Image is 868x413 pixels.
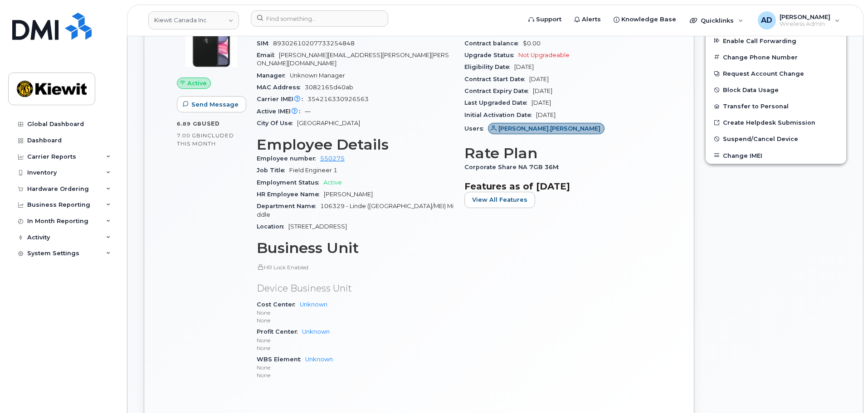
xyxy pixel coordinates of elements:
button: Transfer to Personal [706,98,846,114]
p: None [257,344,454,352]
a: [PERSON_NAME].[PERSON_NAME] [488,125,605,132]
a: Support [522,10,568,29]
span: Last Upgraded Date [464,99,532,106]
span: 89302610207733254848 [273,40,355,47]
p: None [257,371,454,379]
span: AD [761,15,772,26]
a: Unknown [302,328,330,335]
img: iPhone_11.jpg [184,14,239,68]
span: [DATE] [536,112,556,118]
span: 7.00 GB [177,132,201,139]
span: [DATE] [529,76,549,83]
input: Find something... [251,10,388,27]
span: [PERSON_NAME] [780,13,830,20]
span: Alerts [582,15,601,24]
span: Field Engineer 1 [289,167,337,174]
span: Wireless Admin [780,20,830,28]
button: Suspend/Cancel Device [706,131,846,147]
span: Initial Activation Date [464,112,536,118]
span: 3082165d40ab [305,84,353,91]
span: View All Features [472,195,527,204]
span: Contract Start Date [464,76,529,83]
button: Change IMEI [706,147,846,164]
h3: Features as of [DATE] [464,181,661,192]
span: Manager [257,72,290,79]
span: Email [257,52,279,58]
span: included this month [177,132,234,147]
span: Active [187,79,207,87]
span: Active IMEI [257,108,305,115]
span: Carrier IMEI [257,96,307,102]
span: [DATE] [533,87,552,94]
span: Corporate Share NA 7GB 36M [464,164,563,170]
span: [PERSON_NAME].[PERSON_NAME] [498,124,600,133]
button: Send Message [177,96,246,112]
h3: Rate Plan [464,145,661,161]
span: Job Title [257,167,289,174]
span: Employee number [257,155,320,162]
span: [DATE] [514,63,534,70]
span: Department Name [257,203,320,209]
span: Support [536,15,561,24]
div: Quicklinks [683,11,750,29]
span: Eligibility Date [464,63,514,70]
span: Active [323,179,342,186]
p: HR Lock Enabled [257,263,454,271]
iframe: Messenger Launcher [829,374,861,406]
button: Enable Call Forwarding [706,33,846,49]
span: $0.00 [523,40,541,47]
span: MAC Address [257,84,305,91]
span: Enable Call Forwarding [723,37,796,44]
span: used [202,120,220,127]
span: Unknown Manager [290,72,345,79]
span: Cost Center [257,301,300,308]
button: Block Data Usage [706,82,846,98]
a: Unknown [300,301,327,308]
span: HR Employee Name [257,191,324,198]
span: WBS Element [257,356,305,363]
span: Upgrade Status [464,52,518,58]
span: Quicklinks [701,17,734,24]
span: 354216330926563 [307,96,369,102]
button: Change Phone Number [706,49,846,65]
span: [PERSON_NAME][EMAIL_ADDRESS][PERSON_NAME][PERSON_NAME][DOMAIN_NAME] [257,52,449,67]
span: Profit Center [257,328,302,335]
span: 106329 - Linde ([GEOGRAPHIC_DATA]/MEI) Middle [257,203,454,218]
span: Location [257,223,288,230]
span: [STREET_ADDRESS] [288,223,347,230]
span: Contract Expiry Date [464,87,533,94]
span: Employment Status [257,179,323,186]
p: None [257,364,454,371]
a: Kiewit Canada Inc [148,11,239,29]
button: View All Features [464,192,535,208]
a: 550275 [320,155,345,162]
span: SIM [257,40,273,47]
button: Request Account Change [706,65,846,82]
a: Knowledge Base [607,10,683,29]
span: Contract balance [464,40,523,47]
a: Create Helpdesk Submission [706,114,846,131]
span: [DATE] [532,99,551,106]
span: Send Message [191,100,239,109]
span: [GEOGRAPHIC_DATA] [297,120,360,126]
p: None [257,316,454,324]
span: Knowledge Base [621,15,676,24]
span: — [305,108,311,115]
span: Users [464,125,488,132]
p: None [257,309,454,316]
h3: Business Unit [257,240,454,256]
p: Device Business Unit [257,282,454,295]
p: None [257,336,454,344]
span: [PERSON_NAME] [324,191,373,198]
h3: Employee Details [257,136,454,153]
span: Not Upgradeable [518,52,570,58]
span: 6.89 GB [177,121,202,127]
span: City Of Use [257,120,297,126]
a: Alerts [568,10,607,29]
span: Suspend/Cancel Device [723,136,798,142]
a: Unknown [305,356,333,363]
div: Anup Dondeti [751,11,846,29]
